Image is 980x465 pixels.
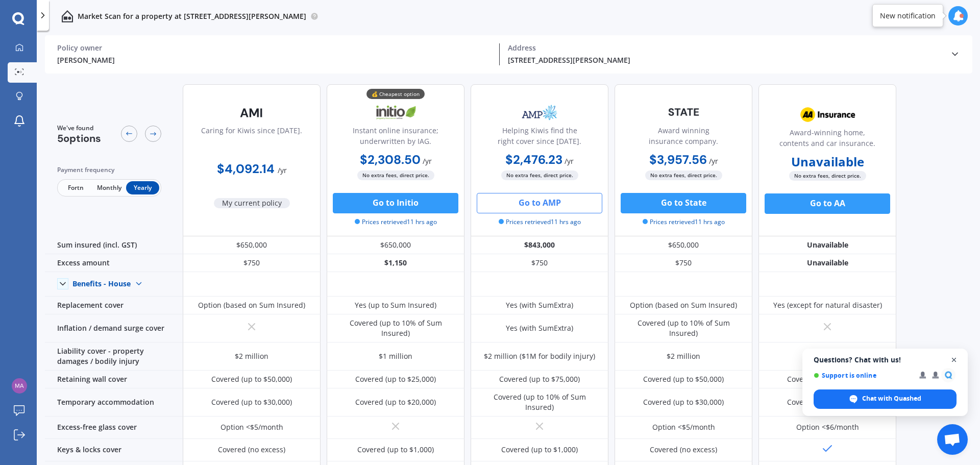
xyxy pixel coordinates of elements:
div: Keys & locks cover [45,439,183,461]
span: Questions? Chat with us! [814,356,957,364]
div: $2 million ($1M for bodily injury) [484,351,595,361]
span: No extra fees, direct price. [501,170,578,180]
div: Covered (no excess) [218,445,285,455]
div: Covered (up to $75,000) [499,374,580,384]
div: Award-winning home, contents and car insurance. [767,127,888,153]
div: Payment frequency [57,165,161,175]
div: Helping Kiwis find the right cover since [DATE]. [479,125,600,151]
button: Go to State [621,193,746,213]
span: We've found [57,124,101,133]
div: Covered (up to $25,000) [355,374,436,384]
a: Open chat [937,424,968,455]
span: Prices retrieved 11 hrs ago [643,217,725,227]
b: Unavailable [791,157,864,167]
div: Covered (up to $50,000) [643,374,724,384]
div: Policy owner [57,43,491,53]
div: Instant online insurance; underwritten by IAG. [335,125,456,151]
div: Covered (up to $50,000) [211,374,292,384]
span: No extra fees, direct price. [789,171,866,181]
div: Option (based on Sum Insured) [198,300,305,310]
img: AMP.webp [506,100,573,126]
button: Go to AMP [477,193,602,213]
div: New notification [880,11,936,21]
img: home-and-contents.b802091223b8502ef2dd.svg [61,10,73,22]
div: $650,000 [615,236,752,254]
button: Go to AA [765,193,890,214]
span: Prices retrieved 11 hrs ago [355,217,437,227]
div: $1,150 [327,254,464,272]
button: Go to Initio [333,193,458,213]
div: $843,000 [471,236,608,254]
span: Support is online [814,372,912,379]
span: Fortn [59,181,92,194]
img: AMI-text-1.webp [218,100,285,126]
div: Option <$5/month [652,422,715,432]
div: Inflation / demand surge cover [45,314,183,342]
div: Covered (up to $30,000) [211,397,292,407]
div: Address [508,43,942,53]
div: Option <$6/month [796,422,859,432]
div: Temporary accommodation [45,388,183,417]
span: / yr [565,156,574,166]
img: Benefit content down [131,276,147,292]
div: Covered (up to $1,000) [501,445,578,455]
div: Sum insured (incl. GST) [45,236,183,254]
div: Replacement cover [45,297,183,314]
div: Option <$5/month [220,422,283,432]
span: No extra fees, direct price. [645,170,722,180]
span: Monthly [92,181,126,194]
div: Covered (up to $1,000) [357,445,434,455]
div: $750 [183,254,321,272]
div: $650,000 [327,236,464,254]
div: Covered (up to $50,000) [787,374,868,384]
div: Covered (up to 10% of Sum Insured) [622,318,745,338]
div: 💰 Cheapest option [366,89,425,99]
img: Initio.webp [362,100,429,126]
div: Covered (up to 10% of Sum Insured) [478,392,601,412]
span: Prices retrieved 11 hrs ago [499,217,581,227]
div: [STREET_ADDRESS][PERSON_NAME] [508,55,942,65]
div: $750 [471,254,608,272]
img: AA.webp [794,102,861,128]
span: / yr [709,156,718,166]
div: $2 million [667,351,700,361]
div: Covered (up to $30,000) [643,397,724,407]
b: $2,308.50 [360,152,421,167]
b: $4,092.14 [217,161,275,177]
span: 5 options [57,132,101,145]
div: $2 million [235,351,268,361]
div: Excess-free glass cover [45,417,183,439]
div: Caring for Kiwis since [DATE]. [201,125,302,151]
div: Excess amount [45,254,183,272]
div: Covered (up to $20,000) [355,397,436,407]
div: Liability cover - property damages / bodily injury [45,342,183,371]
div: Retaining wall cover [45,371,183,388]
b: $2,476.23 [505,152,562,167]
div: $750 [615,254,752,272]
span: / yr [423,156,432,166]
p: Market Scan for a property at [STREET_ADDRESS][PERSON_NAME] [78,11,306,21]
b: $3,957.56 [649,152,707,167]
div: Covered (up to 10% of Sum Insured) [334,318,457,338]
div: Yes (except for natural disaster) [773,300,882,310]
span: My current policy [214,198,290,208]
div: Covered (up to $20,000) [787,397,868,407]
img: 1ae643e378a9b66a4b2879c0429e0c6c [12,378,27,394]
div: Yes (up to Sum Insured) [355,300,436,310]
div: Benefits - House [72,279,131,288]
span: Yearly [126,181,159,194]
span: Chat with Quashed [862,394,921,403]
div: Unavailable [758,254,896,272]
div: $650,000 [183,236,321,254]
div: Yes (with SumExtra) [506,323,573,333]
div: [PERSON_NAME] [57,55,491,65]
img: State-text-1.webp [650,100,717,124]
div: Unavailable [758,236,896,254]
span: No extra fees, direct price. [357,170,434,180]
div: $1 million [379,351,412,361]
span: Chat with Quashed [814,389,957,409]
div: Covered (no excess) [650,445,717,455]
div: Award winning insurance company. [623,125,744,151]
div: Yes (with SumExtra) [506,300,573,310]
div: Option (based on Sum Insured) [630,300,737,310]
